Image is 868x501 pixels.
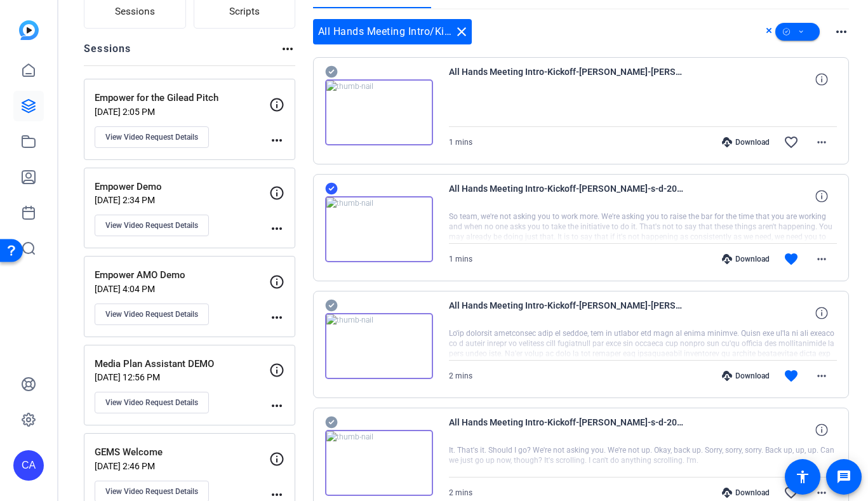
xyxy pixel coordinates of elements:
[105,220,198,230] span: View Video Request Details
[834,24,849,39] mat-icon: more_horiz
[814,251,829,267] mat-icon: more_horiz
[325,430,433,496] img: thumb-nail
[814,368,829,384] mat-icon: more_horiz
[449,181,684,211] span: All Hands Meeting Intro-Kickoff-[PERSON_NAME]-s-d-2025-09-12-13-44-50-632-0
[784,135,799,150] mat-icon: favorite_border
[95,392,209,413] button: View Video Request Details
[95,372,269,382] p: [DATE] 12:56 PM
[280,41,295,57] mat-icon: more_horiz
[784,368,799,384] mat-icon: favorite
[95,107,269,117] p: [DATE] 2:05 PM
[836,469,851,484] mat-icon: message
[95,91,269,105] p: Empower for the Gilead Pitch
[269,221,284,236] mat-icon: more_horiz
[449,371,472,380] span: 2 mins
[449,488,472,497] span: 2 mins
[105,486,198,497] span: View Video Request Details
[325,196,433,262] img: thumb-nail
[716,137,776,147] div: Download
[229,4,260,19] span: Scripts
[84,41,131,65] h2: Sessions
[454,24,469,39] mat-icon: close
[313,19,472,44] div: All Hands Meeting Intro/Kickoff
[105,397,198,408] span: View Video Request Details
[784,251,799,267] mat-icon: favorite
[449,415,684,445] span: All Hands Meeting Intro-Kickoff-[PERSON_NAME]-s-d-2025-09-12-13-42-07-998-0
[716,488,776,498] div: Download
[95,357,269,371] p: Media Plan Assistant DEMO
[95,215,209,236] button: View Video Request Details
[716,254,776,264] div: Download
[95,126,209,148] button: View Video Request Details
[269,398,284,413] mat-icon: more_horiz
[814,135,829,150] mat-icon: more_horiz
[449,138,472,147] span: 1 mins
[95,461,269,471] p: [DATE] 2:46 PM
[269,133,284,148] mat-icon: more_horiz
[449,64,684,95] span: All Hands Meeting Intro-Kickoff-[PERSON_NAME]-[PERSON_NAME]-2025-09-12-13-44-50-632-1
[814,485,829,500] mat-icon: more_horiz
[105,132,198,142] span: View Video Request Details
[105,309,198,319] span: View Video Request Details
[784,485,799,500] mat-icon: favorite_border
[795,469,810,484] mat-icon: accessibility
[13,450,44,481] div: CA
[449,298,684,328] span: All Hands Meeting Intro-Kickoff-[PERSON_NAME]-[PERSON_NAME]-2025-09-12-13-42-07-998-1
[19,20,39,40] img: blue-gradient.svg
[95,180,269,194] p: Empower Demo
[716,371,776,381] div: Download
[325,313,433,379] img: thumb-nail
[269,310,284,325] mat-icon: more_horiz
[115,4,155,19] span: Sessions
[95,304,209,325] button: View Video Request Details
[95,195,269,205] p: [DATE] 2:34 PM
[95,445,269,460] p: GEMS Welcome
[325,79,433,145] img: thumb-nail
[95,268,269,283] p: Empower AMO Demo
[449,255,472,264] span: 1 mins
[95,284,269,294] p: [DATE] 4:04 PM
